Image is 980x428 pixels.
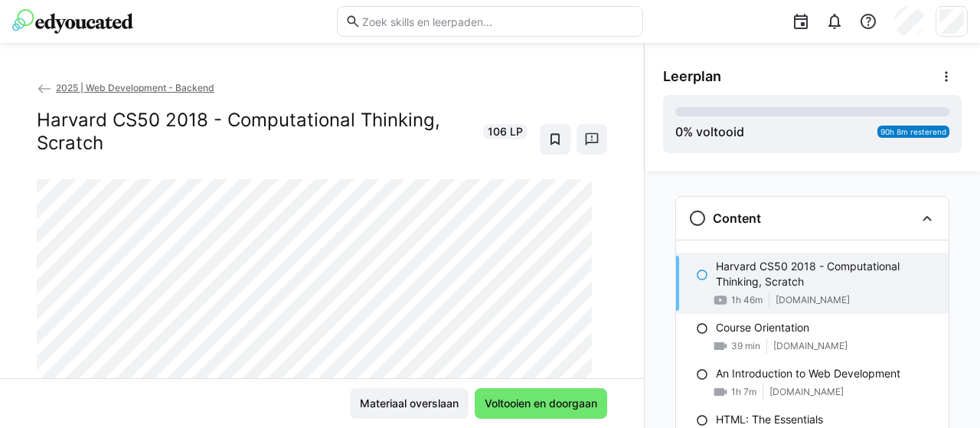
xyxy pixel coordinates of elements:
[675,124,683,139] span: 0
[776,294,850,306] span: [DOMAIN_NAME]
[716,412,823,427] p: HTML: The Essentials
[713,211,761,226] h3: Content
[880,127,946,136] span: 90h 8m resterend
[663,68,721,85] span: Leerplan
[475,388,607,419] button: Voltooien en doorgaan
[716,366,900,381] p: An Introduction to Web Development
[769,386,844,398] span: [DOMAIN_NAME]
[773,340,848,352] span: [DOMAIN_NAME]
[482,396,599,411] span: Voltooien en doorgaan
[37,109,474,155] h2: Harvard CS50 2018 - Computational Thinking, Scratch
[56,82,214,93] span: 2025 | Web Development - Backend
[731,386,756,398] span: 1h 7m
[731,340,760,352] span: 39 min
[488,124,523,139] span: 106 LP
[716,259,936,289] p: Harvard CS50 2018 - Computational Thinking, Scratch
[716,320,809,335] p: Course Orientation
[731,294,763,306] span: 1h 46m
[675,123,744,141] div: % voltooid
[358,396,461,411] span: Materiaal overslaan
[37,82,214,93] a: 2025 | Web Development - Backend
[361,15,635,28] input: Zoek skills en leerpaden...
[350,388,469,419] button: Materiaal overslaan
